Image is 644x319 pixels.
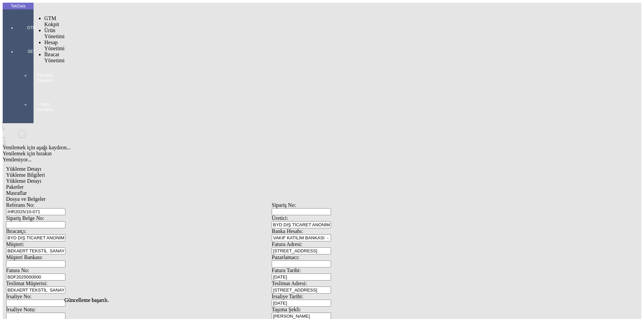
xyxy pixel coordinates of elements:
div: TekData [3,3,34,9]
div: Güncelleme başarılı. [64,297,580,303]
span: Ürün Yönetimi [44,27,64,39]
span: Referans No: [6,202,35,208]
span: Yükleme Bilgileri [6,172,45,178]
span: Pazarlamacı: [272,254,300,260]
span: Müşteri: [6,241,24,247]
span: SET [21,49,42,54]
span: Paketler [6,184,23,190]
span: Dosya ve Belgeler [6,196,46,202]
span: Yükleme Detayı [6,166,41,172]
span: Müşteri Bankası: [6,254,43,260]
span: İhracatçı: [6,228,26,234]
span: Hesap Yönetimi [44,39,64,51]
span: Fatura No: [6,267,29,273]
span: Üretici: [272,215,288,221]
span: GTM Kokpit [44,15,59,27]
div: Yenilemek için aşağı kaydırın... [3,145,541,151]
div: Yenilemek için bırakın [3,151,541,157]
span: Taşıma Şekli: [272,307,301,312]
span: Sabit Yönetimi [35,102,55,112]
span: Teslimat Müşterisi: [6,281,48,286]
span: Sipariş Belge No: [6,215,44,221]
span: Masraflar [6,190,27,196]
div: Yenileniyor... [3,157,541,163]
span: İrsaliye Notu: [6,307,36,312]
span: Fatura Adresi: [272,241,302,247]
span: Sipariş No: [272,202,296,208]
span: Yükleme Detayı [6,178,41,184]
span: İrsaliye Tarihi: [272,294,303,299]
span: Teslimat Adresi: [272,281,307,286]
span: İrsaliye No: [6,294,32,299]
span: Banka Hesabı: [272,228,303,234]
span: Fatura Tarihi: [272,267,301,273]
span: İhracat Yönetimi [44,52,64,63]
